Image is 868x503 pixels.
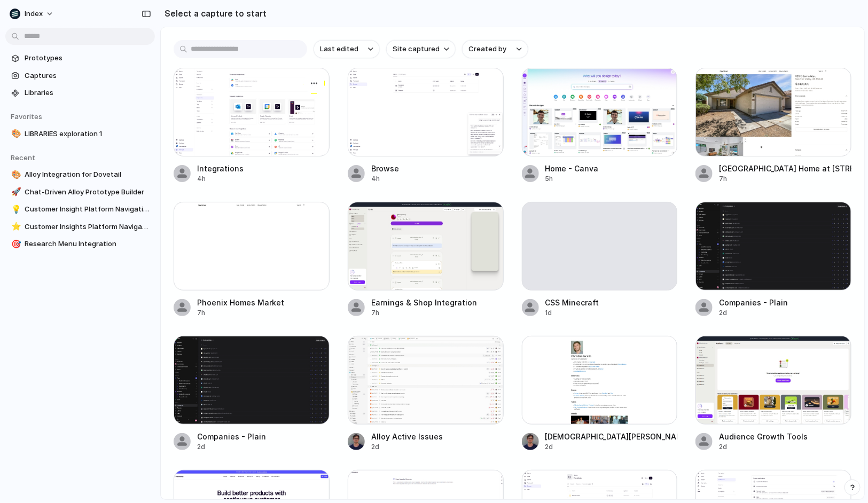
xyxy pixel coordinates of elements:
[545,442,678,452] div: 2d
[11,238,19,250] div: 🎯
[719,174,851,184] div: 7h
[462,40,528,58] button: Created by
[371,431,443,442] div: Alloy Active Issues
[371,442,443,452] div: 2d
[5,126,155,142] a: 🎨LIBRARIES exploration 1
[371,308,477,318] div: 7h
[719,163,851,174] div: [GEOGRAPHIC_DATA] Home at [STREET_ADDRESS]
[545,308,599,318] div: 1d
[371,163,399,174] div: Browse
[393,44,440,54] span: Site captured
[10,187,20,198] button: 🚀
[5,85,155,101] a: Libraries
[5,68,155,84] a: Captures
[11,169,19,181] div: 🎨
[545,297,599,308] div: CSS Minecraft
[10,222,20,232] button: ⭐
[5,50,155,66] a: Prototypes
[468,44,506,54] span: Created by
[25,129,151,139] span: LIBRARIES exploration 1
[25,204,151,215] span: Customer Insight Platform Navigation Revamp
[25,88,151,98] span: Libraries
[197,163,244,174] div: Integrations
[5,219,155,235] a: ⭐Customer Insights Platform Navigation Revamp
[320,44,358,54] span: Last edited
[25,70,151,81] span: Captures
[25,239,151,249] span: Research Menu Integration
[25,222,151,232] span: Customer Insights Platform Navigation Revamp
[719,308,788,318] div: 2d
[197,297,284,308] div: Phoenix Homes Market
[545,431,678,442] div: [DEMOGRAPHIC_DATA][PERSON_NAME] Interests
[371,297,477,308] div: Earnings & Shop Integration
[386,40,456,58] button: Site captured
[719,431,808,442] div: Audience Growth Tools
[11,112,42,121] span: Favorites
[719,297,788,308] div: Companies - Plain
[10,239,20,249] button: 🎯
[11,128,19,140] div: 🎨
[11,153,35,162] span: Recent
[10,204,20,215] button: 💡
[25,9,43,19] span: Index
[25,53,151,64] span: Prototypes
[5,236,155,252] a: 🎯Research Menu Integration
[5,184,155,200] a: 🚀Chat-Driven Alloy Prototype Builder
[160,7,267,20] h2: Select a capture to start
[11,221,19,233] div: ⭐
[719,442,808,452] div: 2d
[10,129,20,139] button: 🎨
[10,169,20,180] button: 🎨
[197,308,284,318] div: 7h
[11,186,19,198] div: 🚀
[5,201,155,217] a: 💡Customer Insight Platform Navigation Revamp
[545,163,599,174] div: Home - Canva
[11,203,19,216] div: 💡
[314,40,380,58] button: Last edited
[371,174,399,184] div: 4h
[545,174,599,184] div: 5h
[197,431,266,442] div: Companies - Plain
[197,174,244,184] div: 4h
[25,169,151,180] span: Alloy Integration for Dovetail
[5,167,155,183] a: 🎨Alloy Integration for Dovetail
[5,5,59,22] button: Index
[25,187,151,198] span: Chat-Driven Alloy Prototype Builder
[197,442,266,452] div: 2d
